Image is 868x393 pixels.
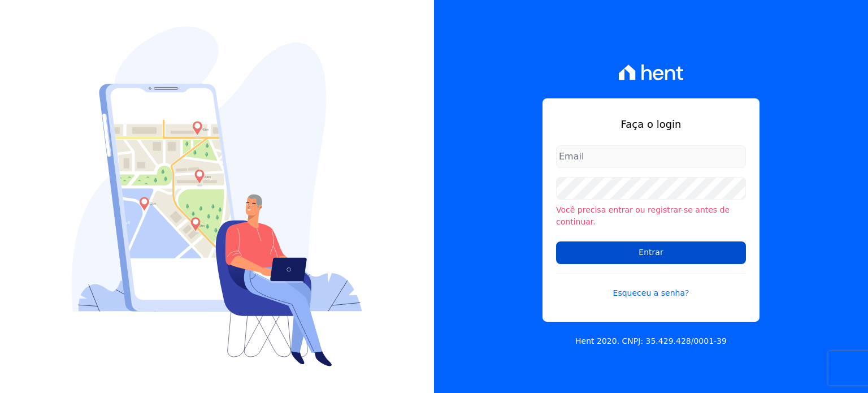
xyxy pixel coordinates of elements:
img: Login [72,27,362,366]
a: Esqueceu a senha? [556,273,746,299]
li: Você precisa entrar ou registrar-se antes de continuar. [556,204,746,228]
input: Entrar [556,241,746,264]
input: Email [556,145,746,168]
h1: Faça o login [556,116,746,132]
p: Hent 2020. CNPJ: 35.429.428/0001-39 [575,335,727,347]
